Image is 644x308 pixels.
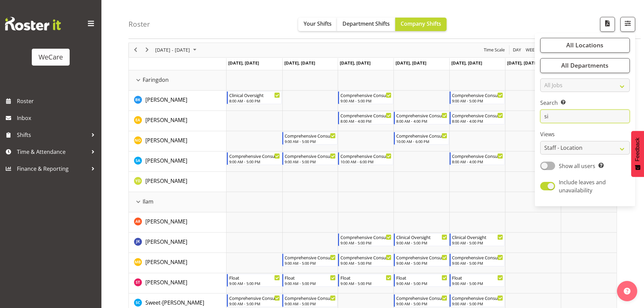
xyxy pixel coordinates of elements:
[145,299,204,307] a: Sweet-[PERSON_NAME]
[340,260,391,266] div: 9:00 AM - 5:00 PM
[396,60,426,66] span: [DATE], [DATE]
[540,110,630,123] input: Search
[282,254,337,266] div: Matthew Brewer"s event - Comprehensive Consult Begin From Tuesday, October 14, 2025 at 9:00:00 AM...
[395,18,447,31] button: Company Shifts
[282,274,337,287] div: Simone Turner"s event - Float Begin From Tuesday, October 14, 2025 at 9:00:00 AM GMT+13:00 Ends A...
[129,172,226,192] td: Yvonne Denny resource
[129,151,226,172] td: Sarah Abbott resource
[635,138,641,161] span: Feedback
[452,152,503,159] div: Comprehensive Consult 8-4
[129,192,226,212] td: Ilam resource
[450,112,505,124] div: Ena Advincula"s event - Comprehensive Consult 8-4 Begin From Friday, October 17, 2025 at 8:00:00 ...
[229,92,280,98] div: Clinical Oversight
[153,43,200,57] div: October 13 - 19, 2025
[5,17,61,30] img: Rosterit website logo
[129,212,226,233] td: Andrea Ramirez resource
[525,46,539,54] button: Timeline Week
[340,159,391,164] div: 10:00 AM - 6:00 PM
[396,112,447,119] div: Comprehensive Consult 8-4
[540,58,630,73] button: All Departments
[566,41,603,49] span: All Locations
[452,159,503,164] div: 8:00 AM - 4:00 PM
[512,46,522,54] span: Day
[394,294,449,307] div: Sweet-Lin Chan"s event - Comprehensive Consult Begin From Thursday, October 16, 2025 at 9:00:00 A...
[129,273,226,293] td: Simone Turner resource
[450,233,505,246] div: John Ko"s event - Clinical Oversight Begin From Friday, October 17, 2025 at 9:00:00 AM GMT+13:00 ...
[145,258,187,266] span: [PERSON_NAME]
[450,152,505,165] div: Sarah Abbott"s event - Comprehensive Consult 8-4 Begin From Friday, October 17, 2025 at 8:00:00 A...
[228,60,259,66] span: [DATE], [DATE]
[141,43,153,57] div: next period
[129,253,226,273] td: Matthew Brewer resource
[396,294,447,301] div: Comprehensive Consult
[145,218,187,225] span: [PERSON_NAME]
[285,294,336,301] div: Comprehensive Consult
[600,17,615,32] button: Download a PDF of the roster according to the set date range.
[624,288,630,294] img: help-xxl-2.png
[145,96,187,104] a: [PERSON_NAME]
[450,91,505,104] div: Brian Ko"s event - Comprehensive Consult 9-5 Begin From Friday, October 17, 2025 at 9:00:00 AM GM...
[304,20,332,27] span: Your Shifts
[285,132,336,139] div: Comprehensive Consult 9-5
[229,281,280,286] div: 9:00 AM - 5:00 PM
[337,18,395,31] button: Department Shifts
[340,60,371,66] span: [DATE], [DATE]
[507,60,538,66] span: [DATE], [DATE]
[396,301,447,306] div: 9:00 AM - 5:00 PM
[227,152,282,165] div: Sarah Abbott"s event - Comprehensive Consult 9-5 Begin From Monday, October 13, 2025 at 9:00:00 A...
[452,274,503,281] div: Float
[338,233,393,246] div: John Ko"s event - Comprehensive Consult Begin From Wednesday, October 15, 2025 at 9:00:00 AM GMT+...
[227,274,282,287] div: Simone Turner"s event - Float Begin From Monday, October 13, 2025 at 9:00:00 AM GMT+13:00 Ends At...
[620,17,635,32] button: Filter Shifts
[396,240,447,245] div: 9:00 AM - 5:00 PM
[512,46,522,54] button: Timeline Day
[338,152,393,165] div: Sarah Abbott"s event - Comprehensive Consult 10-6 Begin From Wednesday, October 15, 2025 at 10:00...
[131,46,140,54] button: Previous
[338,274,393,287] div: Simone Turner"s event - Float Begin From Wednesday, October 15, 2025 at 9:00:00 AM GMT+13:00 Ends...
[338,91,393,104] div: Brian Ko"s event - Comprehensive Consult 9-5 Begin From Wednesday, October 15, 2025 at 9:00:00 AM...
[452,98,503,103] div: 9:00 AM - 5:00 PM
[394,233,449,246] div: John Ko"s event - Clinical Oversight Begin From Thursday, October 16, 2025 at 9:00:00 AM GMT+13:0...
[342,20,390,27] span: Department Shifts
[227,294,282,307] div: Sweet-Lin Chan"s event - Comprehensive Consult Begin From Monday, October 13, 2025 at 9:00:00 AM ...
[483,46,506,54] button: Time Scale
[145,177,187,185] span: [PERSON_NAME]
[282,132,337,145] div: Natasha Ottley"s event - Comprehensive Consult 9-5 Begin From Tuesday, October 14, 2025 at 9:00:0...
[129,111,226,131] td: Ena Advincula resource
[452,301,503,306] div: 9:00 AM - 5:00 PM
[450,254,505,266] div: Matthew Brewer"s event - Comprehensive Consult Begin From Friday, October 17, 2025 at 9:00:00 AM ...
[394,274,449,287] div: Simone Turner"s event - Float Begin From Thursday, October 16, 2025 at 9:00:00 AM GMT+13:00 Ends ...
[298,18,337,31] button: Your Shifts
[340,281,391,286] div: 9:00 AM - 5:00 PM
[143,197,153,206] span: Ilam
[154,46,191,54] span: [DATE] - [DATE]
[145,157,187,164] span: [PERSON_NAME]
[450,274,505,287] div: Simone Turner"s event - Float Begin From Friday, October 17, 2025 at 9:00:00 AM GMT+13:00 Ends At...
[145,279,187,286] span: [PERSON_NAME]
[145,116,187,124] span: [PERSON_NAME]
[285,159,336,164] div: 9:00 AM - 5:00 PM
[129,91,226,111] td: Brian Ko resource
[229,301,280,306] div: 9:00 AM - 5:00 PM
[396,132,447,139] div: Comprehensive Consult 10-6
[396,139,447,144] div: 10:00 AM - 6:00 PM
[452,118,503,124] div: 8:00 AM - 4:00 PM
[229,159,280,164] div: 9:00 AM - 5:00 PM
[396,274,447,281] div: Float
[340,98,391,103] div: 9:00 AM - 5:00 PM
[285,274,336,281] div: Float
[128,20,150,28] h4: Roster
[129,233,226,253] td: John Ko resource
[559,162,595,170] span: Show all users
[340,274,391,281] div: Float
[229,274,280,281] div: Float
[559,179,606,194] span: Include leaves and unavailability
[483,46,505,54] span: Time Scale
[452,281,503,286] div: 9:00 AM - 5:00 PM
[450,294,505,307] div: Sweet-Lin Chan"s event - Comprehensive Consult Begin From Friday, October 17, 2025 at 9:00:00 AM ...
[145,258,187,266] a: [PERSON_NAME]
[229,294,280,301] div: Comprehensive Consult
[130,43,141,57] div: previous period
[338,254,393,266] div: Matthew Brewer"s event - Comprehensive Consult Begin From Wednesday, October 15, 2025 at 9:00:00 ...
[145,238,187,245] span: [PERSON_NAME]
